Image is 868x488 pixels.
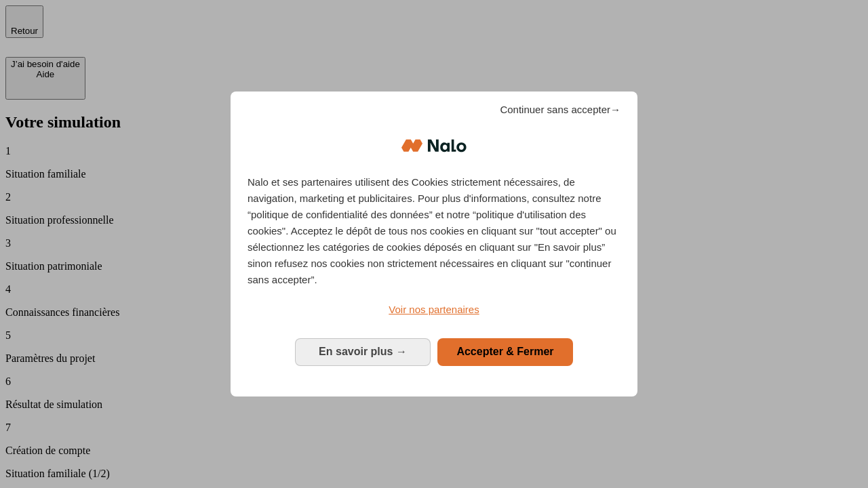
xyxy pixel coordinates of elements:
span: Voir nos partenaires [389,304,479,315]
div: Bienvenue chez Nalo Gestion du consentement [231,91,637,396]
span: Continuer sans accepter→ [500,102,620,118]
p: Nalo et ses partenaires utilisent des Cookies strictement nécessaires, de navigation, marketing e... [248,174,620,288]
span: En savoir plus → [319,346,407,357]
a: Voir nos partenaires [248,302,620,318]
button: Accepter & Fermer: Accepter notre traitement des données et fermer [437,338,573,365]
button: En savoir plus: Configurer vos consentements [295,338,431,365]
span: Accepter & Fermer [456,346,553,357]
img: Logo [401,125,467,166]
